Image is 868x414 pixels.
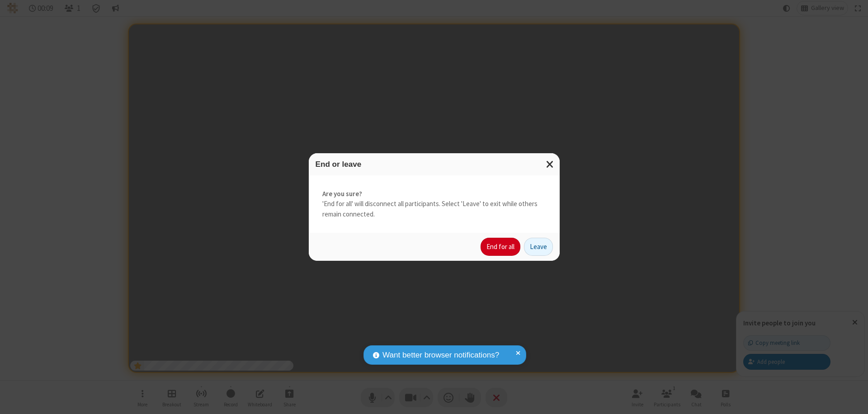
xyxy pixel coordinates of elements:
button: Leave [524,238,553,256]
button: End for all [481,238,520,256]
span: Want better browser notifications? [382,349,499,361]
div: 'End for all' will disconnect all participants. Select 'Leave' to exit while others remain connec... [309,175,560,233]
strong: Are you sure? [322,189,546,199]
h3: End or leave [316,160,553,169]
button: Close modal [541,153,560,175]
